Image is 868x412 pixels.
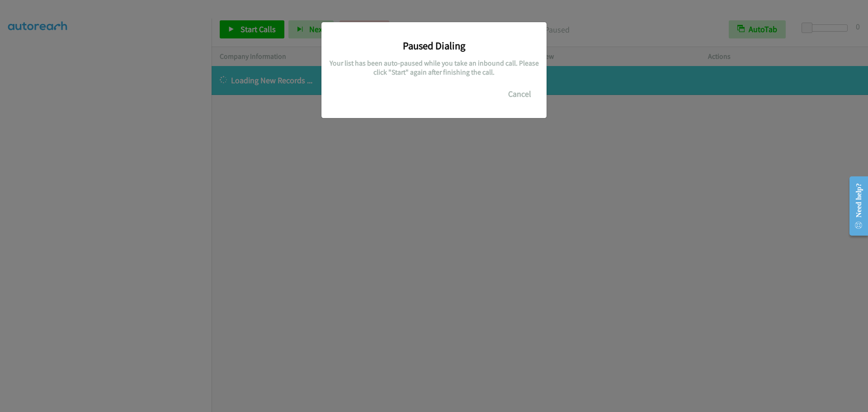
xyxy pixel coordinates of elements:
[328,39,540,52] h3: Paused Dialing
[842,170,868,242] iframe: Resource Center
[500,85,540,103] button: Cancel
[328,59,540,76] h5: Your list has been auto-paused while you take an inbound call. Please click "Start" again after f...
